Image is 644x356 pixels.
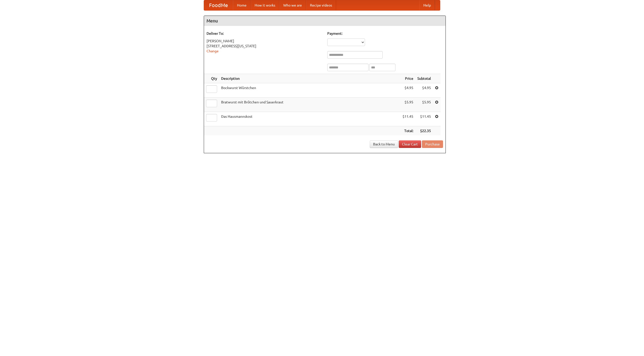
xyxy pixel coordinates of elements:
[219,83,400,98] td: Bockwurst Würstchen
[207,38,322,44] div: [PERSON_NAME]
[415,74,433,83] th: Subtotal
[400,74,415,83] th: Price
[204,16,446,26] h4: Menu
[207,44,322,49] div: [STREET_ADDRESS][US_STATE]
[207,49,219,53] a: Change
[219,74,400,83] th: Description
[400,126,415,136] th: Total:
[233,0,251,10] a: Home
[207,31,322,36] h5: Deliver To:
[415,98,433,112] td: $5.95
[415,112,433,126] td: $11.45
[415,83,433,98] td: $4.95
[204,0,233,10] a: FoodMe
[204,74,219,83] th: Qty
[219,98,400,112] td: Bratwurst mit Brötchen und Sauerkraut
[415,126,433,136] th: $22.35
[400,112,415,126] td: $11.45
[400,83,415,98] td: $4.95
[400,98,415,112] td: $5.95
[251,0,279,10] a: How it works
[399,140,421,148] a: Clear Cart
[370,140,398,148] a: Back to Menu
[219,112,400,126] td: Das Hausmannskost
[279,0,306,10] a: Who we are
[327,31,443,36] h5: Payment:
[306,0,336,10] a: Recipe videos
[419,0,435,10] a: Help
[422,140,443,148] button: Purchase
